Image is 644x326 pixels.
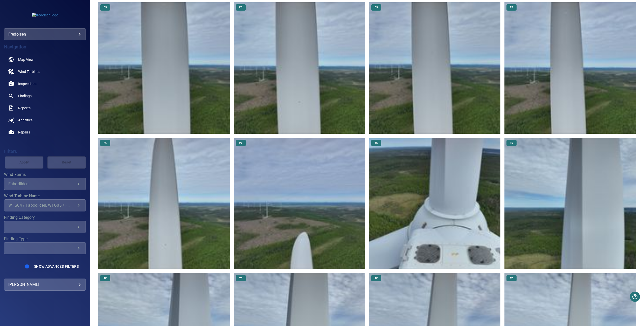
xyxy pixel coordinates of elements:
[32,13,58,18] img: fredolsen-logo
[4,221,86,233] div: Finding Category
[4,28,86,40] div: fredolsen
[4,78,86,90] a: inspections noActive
[18,105,31,111] span: Reports
[4,126,86,138] a: repairs noActive
[4,242,86,254] div: Finding Type
[8,203,75,208] div: WTG04 / Fabodliden, WTG05 / Fabodliden
[18,118,33,123] span: Analytics
[4,178,86,190] div: Wind Farms
[8,30,82,38] div: fredolsen
[31,262,82,270] button: Show Advanced Filters
[101,6,110,9] span: PS
[372,277,381,280] span: TE
[507,141,516,145] span: TE
[18,69,40,74] span: Wind Turbines
[8,281,82,289] div: [PERSON_NAME]
[18,81,36,86] span: Inspections
[4,114,86,126] a: analytics noActive
[18,130,30,135] span: Repairs
[18,93,32,98] span: Findings
[18,57,34,62] span: Map View
[236,141,245,145] span: PS
[8,181,75,186] div: Fabodliden
[507,6,516,9] span: PS
[4,215,86,220] label: Finding Category
[4,173,86,177] label: Wind Farms
[4,102,86,114] a: reports noActive
[101,277,110,280] span: TE
[34,264,79,268] span: Show Advanced Filters
[4,90,86,102] a: findings noActive
[4,53,86,66] a: map noActive
[372,141,381,145] span: TE
[4,199,86,211] div: Wind Turbine Name
[4,194,86,198] label: Wind Turbine Name
[507,277,516,280] span: TE
[4,66,86,78] a: windturbines noActive
[236,277,245,280] span: TE
[372,6,381,9] span: PS
[4,44,86,49] h4: Navigation
[236,6,245,9] span: PS
[4,237,86,241] label: Finding Type
[101,141,110,145] span: PS
[4,149,86,154] h4: Filters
